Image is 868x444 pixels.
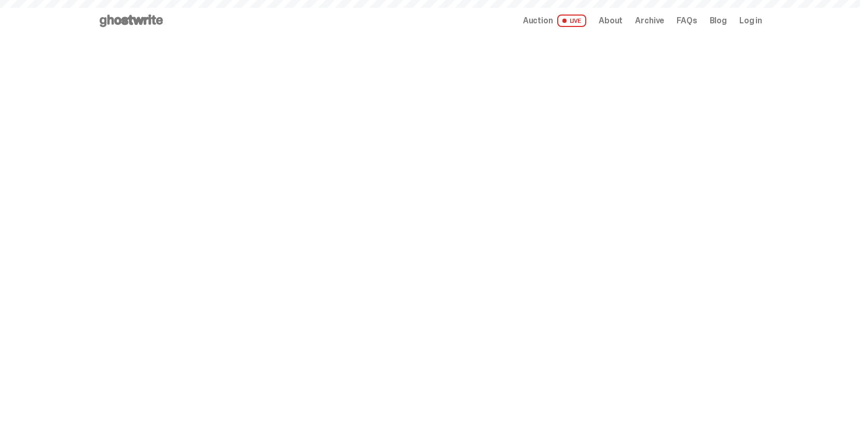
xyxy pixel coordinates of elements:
[599,17,623,25] a: About
[677,17,697,25] a: FAQs
[739,17,762,25] a: Log in
[557,15,587,27] span: LIVE
[635,17,664,25] a: Archive
[710,17,727,25] a: Blog
[523,17,553,25] span: Auction
[523,15,586,27] a: Auction LIVE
